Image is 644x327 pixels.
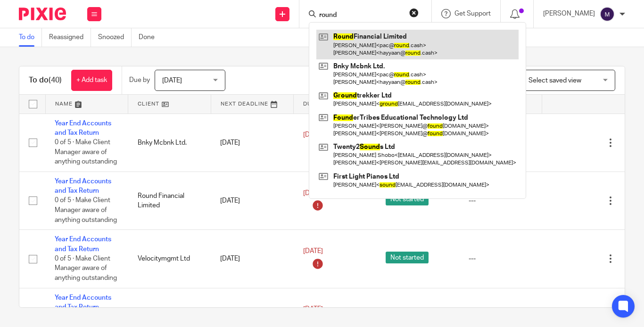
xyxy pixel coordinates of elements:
[528,77,581,84] span: Select saved view
[600,7,615,22] img: svg%3E
[409,8,419,17] button: Clear
[19,28,42,47] a: To do
[162,77,182,84] span: [DATE]
[55,139,117,165] span: 0 of 5 · Make Client Manager aware of anything outstanding
[128,114,211,172] td: Bnky Mcbnk Ltd.
[55,294,111,311] a: Year End Accounts and Tax Return
[454,10,491,17] span: Get Support
[303,132,323,139] span: [DATE]
[49,28,91,47] a: Reassigned
[386,194,429,205] span: Not started
[211,172,294,229] td: [DATE]
[543,9,595,18] p: [PERSON_NAME]
[55,178,111,194] a: Year End Accounts and Tax Return
[55,197,117,223] span: 0 of 5 · Make Client Manager aware of anything outstanding
[469,196,533,205] div: ---
[98,28,132,47] a: Snoozed
[55,120,111,136] a: Year End Accounts and Tax Return
[29,75,62,85] h1: To do
[303,248,323,254] span: [DATE]
[71,70,112,91] a: + Add task
[128,172,211,229] td: Round Financial Limited
[303,306,323,313] span: [DATE]
[303,190,323,196] span: [DATE]
[469,254,533,263] div: ---
[211,230,294,288] td: [DATE]
[386,252,429,263] span: Not started
[211,114,294,172] td: [DATE]
[318,11,403,20] input: Search
[19,8,66,20] img: Pixie
[49,76,62,84] span: (40)
[128,230,211,288] td: Velocitymgmt Ltd
[55,236,111,252] a: Year End Accounts and Tax Return
[55,255,117,281] span: 0 of 5 · Make Client Manager aware of anything outstanding
[129,75,150,85] p: Due by
[139,28,162,47] a: Done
